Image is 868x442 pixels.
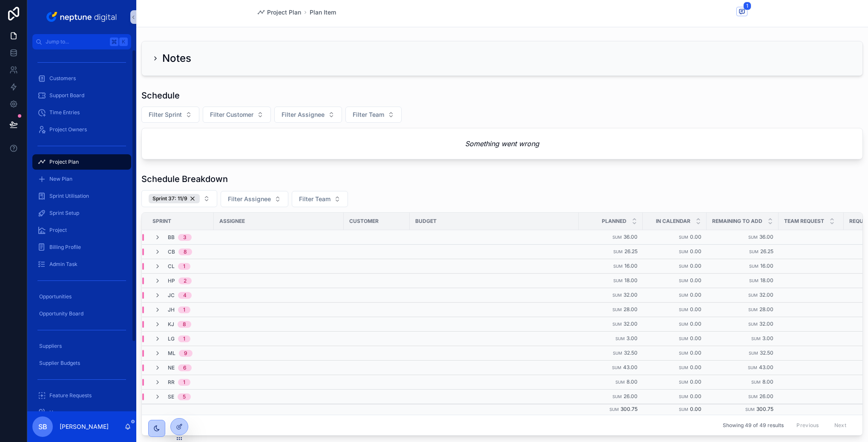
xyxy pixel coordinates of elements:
a: Opportunity Board [32,306,131,321]
small: Sum [679,264,688,269]
span: 3.00 [627,335,638,341]
span: 0.00 [690,234,701,240]
button: Select Button [221,191,288,207]
h2: Notes [162,52,191,65]
span: Project Plan [49,159,79,165]
span: Sprint 37: 11/9 [152,195,187,202]
span: Filter Team [299,195,331,203]
span: Project [49,227,67,234]
small: Sum [613,264,623,269]
span: JC [168,292,175,299]
span: New Plan [49,176,72,182]
span: 26.00 [759,393,773,399]
span: 0.00 [690,306,701,312]
small: Sum [749,249,759,254]
button: 1 [736,7,747,17]
h1: Schedule [141,90,180,101]
span: 32.50 [760,350,773,356]
div: 5 [183,393,186,400]
button: Select Button [141,190,217,207]
span: Customer [349,218,379,225]
small: Sum [615,380,625,384]
span: K [120,38,127,45]
span: Opportunity Board [39,310,83,317]
span: 26.25 [760,248,773,254]
span: 0.00 [690,393,701,399]
a: Project Owners [32,122,131,137]
span: CB [168,248,175,255]
small: Sum [679,278,688,283]
div: 1 [183,335,185,342]
small: Sum [613,249,623,254]
small: Sum [679,249,688,254]
a: Supplier Budgets [32,355,131,371]
span: 0.00 [690,364,701,370]
small: Sum [745,407,755,412]
span: 32.00 [759,321,773,327]
span: Project Plan [267,8,301,17]
a: Suppliers [32,338,131,354]
span: NE [168,364,175,371]
span: 8.00 [762,378,773,385]
span: 8.00 [627,378,638,385]
span: 43.00 [759,364,773,370]
button: Select Button [141,107,199,123]
small: Sum [749,264,759,269]
span: Team Request [784,218,824,225]
small: Sum [679,394,688,399]
span: Filter Team [353,110,384,119]
small: Sum [612,293,622,298]
span: Showing 49 of 49 results [723,422,784,429]
span: 16.00 [624,263,638,269]
div: 8 [184,248,187,255]
span: Assignee [219,218,245,225]
small: Sum [679,235,688,240]
small: Sum [612,394,622,399]
div: 6 [183,364,187,371]
span: 32.00 [759,292,773,298]
small: Sum [679,336,688,341]
a: Project Plan [257,8,301,17]
span: Time Entries [49,109,80,116]
small: Sum [748,365,757,370]
small: Sum [679,307,688,312]
span: Filter Customer [210,110,253,119]
small: Sum [612,235,622,240]
span: 0.00 [690,406,701,412]
a: Customers [32,71,131,86]
span: BB [168,234,175,241]
span: LG [168,335,175,342]
span: Jump to... [46,38,106,45]
small: Sum [612,365,621,370]
span: 36.00 [624,234,638,240]
span: 0.00 [690,378,701,385]
span: 0.00 [690,321,701,327]
span: 1 [743,2,751,10]
span: 300.75 [756,406,773,412]
small: Sum [613,278,623,283]
a: New Plan [32,171,131,187]
span: Planned [602,218,627,225]
span: Admin Task [49,261,78,268]
small: Sum [751,380,761,384]
span: 0.00 [690,277,701,283]
small: Sum [679,407,688,412]
span: 32.50 [624,350,638,356]
a: Project Plan [32,154,131,170]
a: Sprint Setup [32,205,131,221]
small: Sum [679,293,688,298]
span: 0.00 [690,248,701,254]
div: 9 [184,350,187,357]
a: Project [32,222,131,238]
div: 1 [183,263,185,270]
span: Billing Profile [49,244,81,251]
a: Plan Item [310,8,336,17]
span: 36.00 [759,234,773,240]
h1: Schedule Breakdown [141,173,228,185]
div: 4 [183,292,187,299]
span: Sprint Setup [49,210,79,217]
small: Sum [609,407,619,412]
p: [PERSON_NAME] [60,422,109,431]
span: Filter Assignee [282,110,325,119]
